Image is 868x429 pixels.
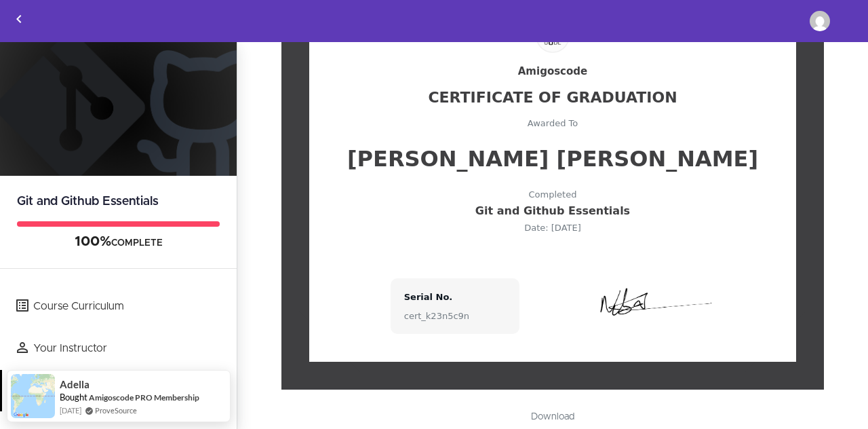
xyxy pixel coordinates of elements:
img: provesource social proof notification image [11,374,55,418]
span: Adella [60,379,90,390]
svg: Back to courses [11,11,27,27]
span: Bought [60,392,87,403]
a: ProveSource [95,405,137,416]
div: Completed [336,190,769,199]
div: Date: [DATE] [336,223,769,232]
a: Back to courses [1,1,37,39]
a: Amigoscode PRO Membership [89,392,199,403]
div: Awarded To [336,119,769,128]
div: Serial No. [404,293,506,301]
a: Download [517,405,588,428]
div: Certificate Of Graduation [336,90,769,105]
div: Git and Github Essentials [336,206,769,217]
div: Amigoscode [336,67,769,77]
span: 100% [75,235,111,248]
img: AjTAAGqpQDG0ToNrpiSA_signature.png [580,278,714,334]
div: [PERSON_NAME] [PERSON_NAME] [336,148,769,170]
span: [DATE] [60,405,81,416]
a: Course Curriculum [2,286,237,327]
a: Certificate [2,370,237,411]
a: Your Instructor [2,328,237,369]
div: cert_k23n5c9n [404,312,506,320]
img: antoniojanuario297@gmail.com [810,11,830,31]
div: COMPLETE [17,234,220,251]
